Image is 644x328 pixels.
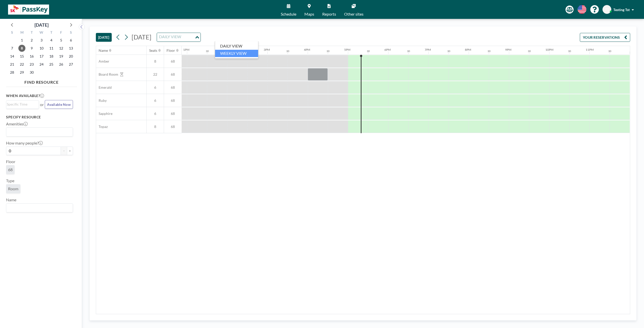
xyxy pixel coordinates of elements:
img: organization-logo [8,5,49,15]
div: 30 [367,50,370,53]
div: [DATE] [34,21,49,28]
span: Testing Tst [613,8,630,12]
span: Thursday, September 11, 2025 [48,45,55,52]
span: Emerald [96,85,112,90]
div: 30 [447,50,450,53]
span: Monday, September 8, 2025 [18,45,25,52]
input: Search for option [7,129,70,135]
span: Amber [96,59,109,64]
span: 8 [147,124,164,129]
span: Sapphire [96,111,112,116]
span: Friday, September 26, 2025 [58,61,65,68]
input: Search for option [7,102,36,107]
span: Sunday, September 7, 2025 [9,45,16,52]
span: 6 [147,85,164,90]
div: T [46,30,56,36]
div: 5PM [344,48,350,52]
div: 3PM [264,48,270,52]
span: 6 [147,98,164,103]
div: 30 [488,50,491,53]
span: Tuesday, September 16, 2025 [28,53,35,60]
li: WEEKLY VIEW [215,50,258,57]
div: Search for option [6,128,73,136]
div: Search for option [157,33,200,41]
span: Ruby [96,98,107,103]
span: 22 [147,72,164,77]
div: T [27,30,37,36]
span: Friday, September 19, 2025 [58,53,65,60]
span: 68 [164,111,182,116]
div: 10PM [545,48,553,52]
div: 6PM [384,48,391,52]
span: 68 [164,59,182,64]
div: 30 [286,50,289,53]
div: M [17,30,27,36]
span: Sunday, September 28, 2025 [9,69,16,76]
div: 9PM [505,48,511,52]
div: 30 [608,50,611,53]
div: Name [99,48,108,53]
button: [DATE] [96,33,112,42]
div: S [7,30,17,36]
div: 30 [206,50,209,53]
div: W [37,30,47,36]
span: Saturday, September 6, 2025 [67,37,74,44]
span: Board Room [96,72,118,77]
div: S [66,30,76,36]
span: Tuesday, September 9, 2025 [28,45,35,52]
div: 1PM [183,48,189,52]
label: Amenities [6,121,28,126]
input: Search for option [7,205,70,211]
button: - [61,147,67,155]
span: Friday, September 12, 2025 [58,45,65,52]
span: Other sites [344,12,364,16]
div: 8PM [465,48,471,52]
span: Monday, September 29, 2025 [18,69,25,76]
span: Wednesday, September 10, 2025 [38,45,45,52]
span: Topaz [96,124,108,129]
span: 68 [8,167,13,172]
span: Thursday, September 18, 2025 [48,53,55,60]
span: Monday, September 1, 2025 [18,37,25,44]
span: 6 [147,111,164,116]
span: Wednesday, September 24, 2025 [38,61,45,68]
div: Floor [167,48,175,53]
div: 11PM [586,48,594,52]
div: 30 [568,50,571,53]
h4: FIND RESOURCE [6,78,77,85]
span: or [40,102,44,107]
span: Maps [304,12,314,16]
span: Saturday, September 13, 2025 [67,45,74,52]
span: Wednesday, September 17, 2025 [38,53,45,60]
span: Thursday, September 25, 2025 [48,61,55,68]
div: F [56,30,66,36]
span: Monday, September 15, 2025 [18,53,25,60]
span: Friday, September 5, 2025 [58,37,65,44]
span: Wednesday, September 3, 2025 [38,37,45,44]
span: Monday, September 22, 2025 [18,61,25,68]
span: [DATE] [132,33,151,41]
span: Schedule [281,12,296,16]
span: Available Now [47,102,71,107]
span: Tuesday, September 23, 2025 [28,61,35,68]
span: Tuesday, September 30, 2025 [28,69,35,76]
button: Available Now [45,100,73,109]
span: 8 [147,59,164,64]
span: 68 [164,98,182,103]
span: Room [8,186,18,191]
span: Tuesday, September 2, 2025 [28,37,35,44]
div: 30 [327,50,330,53]
div: 7PM [425,48,431,52]
label: Name [6,197,16,202]
button: YOUR RESERVATIONS [580,33,630,42]
span: Sunday, September 14, 2025 [9,53,16,60]
input: Search for option [157,34,194,40]
label: Floor [6,159,15,164]
span: Saturday, September 20, 2025 [67,53,74,60]
span: Thursday, September 4, 2025 [48,37,55,44]
span: Sunday, September 21, 2025 [9,61,16,68]
span: TT [605,7,609,12]
label: Type [6,178,14,183]
label: How many people? [6,140,43,146]
li: DAILY VIEW [215,42,258,50]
